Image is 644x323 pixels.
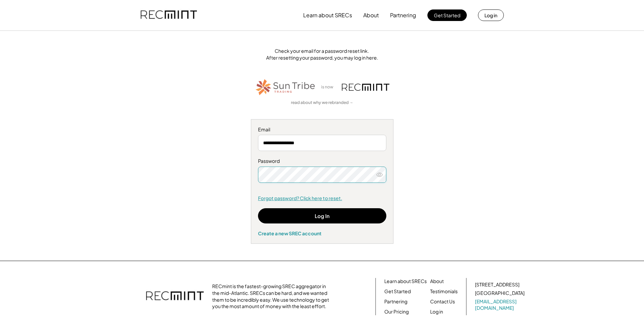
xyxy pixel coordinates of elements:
[258,230,386,236] div: Create a new SREC account
[384,308,409,315] a: Our Pricing
[384,288,411,295] a: Get Started
[363,8,379,22] button: About
[475,281,519,288] div: [STREET_ADDRESS]
[258,208,386,223] button: Log In
[478,9,504,21] button: Log in
[427,9,467,21] button: Get Started
[475,290,525,297] div: [GEOGRAPHIC_DATA]
[390,8,416,22] button: Partnering
[212,283,333,309] div: RECmint is the fastest-growing SREC aggregator in the mid-Atlantic. SRECs can be hard, and we wan...
[258,195,386,202] a: Forgot password? Click here to reset.
[475,298,526,311] a: [EMAIL_ADDRESS][DOMAIN_NAME]
[255,78,316,96] img: STT_Horizontal_Logo%2B-%2BColor.png
[319,84,338,90] div: is now
[430,288,458,295] a: Testimonials
[384,278,427,285] a: Learn about SRECs
[113,48,531,61] div: Check your email for a password reset link. After resetting your password, you may log in here.
[258,126,386,133] div: Email
[141,4,197,27] img: recmint-logotype%403x.png
[430,308,443,315] a: Log in
[384,298,407,305] a: Partnering
[342,84,389,91] img: recmint-logotype%403x.png
[291,100,353,106] a: read about why we rebranded →
[258,158,386,165] div: Password
[303,8,352,22] button: Learn about SRECs
[430,278,444,285] a: About
[430,298,455,305] a: Contact Us
[146,284,204,308] img: recmint-logotype%403x.png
